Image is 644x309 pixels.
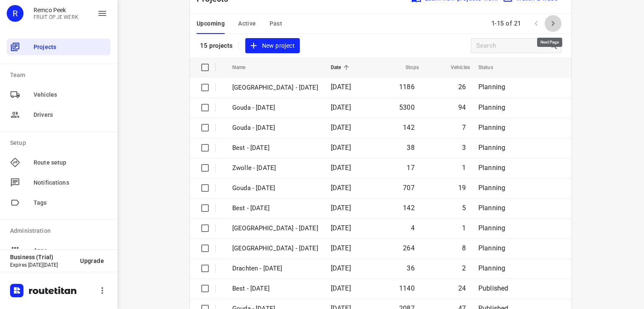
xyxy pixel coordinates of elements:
[399,103,415,111] span: 5300
[478,62,504,72] span: Status
[250,41,295,51] span: New project
[7,5,23,22] div: R
[478,144,505,152] span: Planning
[458,284,466,292] span: 24
[7,174,111,191] div: Notifications
[407,164,414,172] span: 17
[200,42,233,49] p: 15 projects
[7,154,111,171] div: Route setup
[34,178,107,187] span: Notifications
[399,83,415,91] span: 1186
[478,224,505,232] span: Planning
[478,184,505,192] span: Planning
[34,111,107,119] span: Drivers
[10,139,111,147] p: Setup
[403,204,415,212] span: 142
[331,144,351,152] span: [DATE]
[331,62,352,72] span: Date
[478,83,505,91] span: Planning
[232,224,318,233] p: [GEOGRAPHIC_DATA] - [DATE]
[462,224,466,232] span: 1
[407,264,414,272] span: 36
[34,90,107,99] span: Vehicles
[232,123,318,133] p: Gouda - [DATE]
[34,14,78,20] p: FRUIT OP JE WERK
[238,18,256,29] span: Active
[7,86,111,103] div: Vehicles
[462,244,466,252] span: 8
[395,62,419,72] span: Stops
[331,284,351,292] span: [DATE]
[331,184,351,192] span: [DATE]
[232,143,318,153] p: Best - [DATE]
[548,41,561,51] div: Search
[462,204,466,212] span: 5
[403,124,415,131] span: 142
[478,164,505,172] span: Planning
[462,124,466,131] span: 7
[7,242,111,259] div: Apps
[403,184,415,192] span: 707
[478,264,505,272] span: Planning
[403,244,415,252] span: 264
[458,184,466,192] span: 19
[331,103,351,111] span: [DATE]
[197,18,225,29] span: Upcoming
[232,103,318,113] p: Gouda - Monday
[331,204,351,212] span: [DATE]
[331,124,351,131] span: [DATE]
[440,62,470,72] span: Vehicles
[488,15,525,33] span: 1-15 of 21
[34,198,107,207] span: Tags
[34,246,107,255] span: Apps
[478,284,509,292] span: Published
[245,38,300,54] button: New project
[331,83,351,91] span: [DATE]
[478,244,505,252] span: Planning
[232,284,318,294] p: Best - Wednesday
[34,43,107,51] span: Projects
[232,244,318,253] p: Zwolle - Thursday
[458,103,466,111] span: 94
[462,264,466,272] span: 2
[10,262,73,268] p: Expires [DATE][DATE]
[462,164,466,172] span: 1
[232,203,318,213] p: Best - [DATE]
[478,103,505,111] span: Planning
[458,83,466,91] span: 26
[232,163,318,173] p: Zwolle - [DATE]
[462,144,466,152] span: 3
[7,194,111,211] div: Tags
[73,253,111,268] button: Upgrade
[411,224,415,232] span: 4
[399,284,415,292] span: 1140
[232,83,318,93] p: Zwolle - Wednesday
[270,18,283,29] span: Past
[478,204,505,212] span: Planning
[34,7,78,13] p: Remco Peek
[80,257,104,264] span: Upgrade
[407,144,414,152] span: 38
[7,106,111,123] div: Drivers
[10,254,73,260] p: Business (Trial)
[476,39,548,52] input: Search projects
[34,158,107,167] span: Route setup
[331,164,351,172] span: [DATE]
[331,224,351,232] span: [DATE]
[478,124,505,131] span: Planning
[331,244,351,252] span: [DATE]
[10,71,111,80] p: Team
[232,62,257,72] span: Name
[10,227,111,235] p: Administration
[331,264,351,272] span: [DATE]
[232,183,318,193] p: Gouda - [DATE]
[232,264,318,273] p: Drachten - [DATE]
[7,39,111,55] div: Projects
